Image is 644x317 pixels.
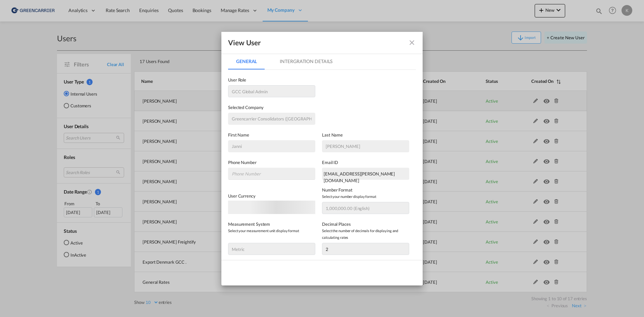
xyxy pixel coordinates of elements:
input: Last name [322,140,409,152]
label: Selected Company [228,104,315,111]
label: Phone Number [228,159,315,166]
label: User Currency [228,193,256,199]
md-dialog: GeneralIntergration Details ... [221,32,423,285]
span: Select the number of decimals for displaying and calculating rates [322,227,409,241]
label: Last Name [322,131,409,138]
md-pagination-wrapper: Use the left and right arrow keys to navigate between tabs [228,53,347,69]
button: icon-close fg-AAA8AD [405,36,419,49]
md-select: {{(ctrl.parent.createData.viewShipper && !ctrl.parent.createData.user_data.role_id) ? 'N/A' : 'Se... [228,85,315,97]
label: Email ID [322,159,409,166]
input: Phone Number [228,168,315,180]
div: janni.hartmann@greencarrier.com [322,168,409,180]
label: Number Format [322,187,409,193]
span: Select your measurement unit display format [228,227,315,234]
label: Measurement System [228,221,315,227]
div: 2 [326,247,328,252]
div: 1,000,000.00 (English) [326,206,370,211]
label: Decimal Places [322,221,409,227]
span: Select your number display format [322,193,409,200]
label: User Role [228,76,315,83]
div: View User [228,38,261,47]
md-tab-item: Intergration Details [272,53,340,69]
div: GCC Global Admin [232,89,267,94]
label: First Name [228,131,315,138]
input: Selected Company [228,113,315,125]
input: First name [228,140,315,152]
md-icon: icon-close fg-AAA8AD [408,39,416,47]
md-tab-item: General [228,53,265,69]
div: metric [232,247,244,252]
